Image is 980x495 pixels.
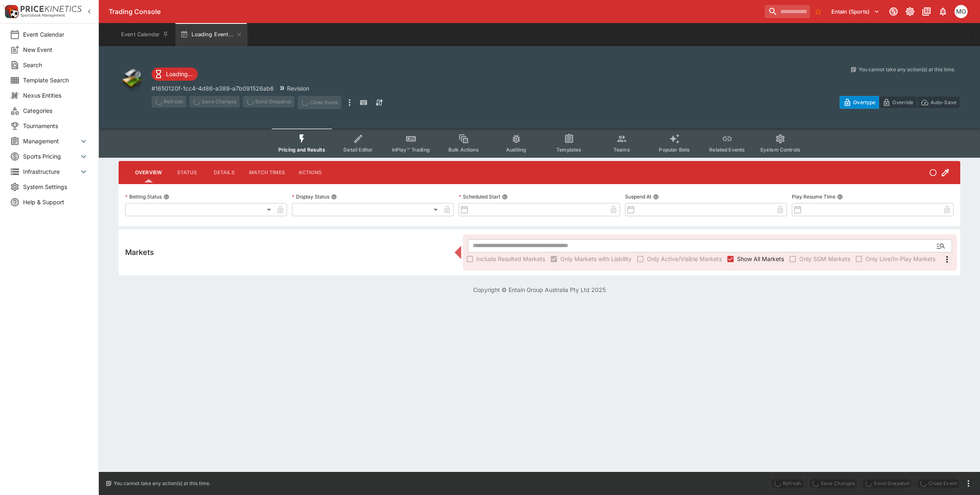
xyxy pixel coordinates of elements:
button: Play Resume Time [837,194,843,200]
button: more [345,96,355,109]
p: Play Resume Time [792,193,835,200]
p: Display Status [292,193,329,200]
button: Event Calendar [116,23,174,46]
span: Only Live/In-Play Markets [866,255,936,263]
p: Copyright © Entain Group Australia Pty Ltd 2025 [99,285,980,294]
p: You cannot take any action(s) at this time. [114,480,210,487]
span: Sports Pricing [23,152,79,161]
span: Help & Support [23,198,89,206]
span: Nexus Entities [23,91,89,100]
span: System Settings [23,182,89,191]
span: Infrastructure [23,167,79,176]
span: Template Search [23,76,89,84]
button: Betting Status [163,194,169,200]
button: Toggle light/dark mode [903,4,917,19]
span: Templates [556,147,581,153]
svg: More [942,255,952,264]
button: more [964,479,973,488]
p: Suspend At [625,193,651,200]
button: Suspend At [653,194,659,200]
span: Popular Bets [659,147,690,153]
button: Notifications [936,4,950,19]
span: InPlay™ Trading [392,147,430,153]
button: Select Tenant [826,5,884,18]
div: Trading Console [109,7,761,16]
span: Management [23,137,79,145]
span: Detail Editor [343,147,373,153]
p: Loading... [166,70,193,78]
button: Auto-Save [917,96,960,109]
span: System Controls [760,147,800,153]
button: Status [168,163,205,182]
span: Pricing and Results [278,147,325,153]
span: Bulk Actions [448,147,479,153]
span: Show All Markets [737,255,784,263]
span: Search [23,61,89,69]
p: Copy To Clipboard [152,84,274,93]
p: Scheduled Start [459,193,500,200]
button: Documentation [919,4,934,19]
button: Display Status [331,194,337,200]
button: Actions [292,163,329,182]
p: Override [892,98,913,107]
p: Betting Status [125,193,162,200]
button: Overview [128,163,168,182]
button: Match Times [243,163,292,182]
button: Mark O'Loughlan [952,2,970,21]
button: Overtype [840,96,879,109]
span: Only Active/Visible Markets [647,255,722,263]
img: PriceKinetics [21,6,82,12]
img: PriceKinetics Logo [2,3,19,20]
img: other.png [119,66,145,92]
p: You cannot take any action(s) at this time. [859,66,955,73]
div: Start From [840,96,960,109]
p: Overtype [853,98,875,107]
span: Event Calendar [23,30,89,39]
div: Mark O'Loughlan [954,5,968,18]
button: No Bookmarks [812,5,825,18]
button: Details [205,163,243,182]
span: Only Markets with Liability [560,255,632,263]
span: Categories [23,106,89,115]
button: Override [879,96,917,109]
span: Only SGM Markets [799,255,850,263]
span: Related Events [709,147,745,153]
span: Include Resulted Markets [476,255,545,263]
button: Scheduled Start [502,194,508,200]
button: Loading Event... [175,23,247,46]
img: Sportsbook Management [21,14,65,17]
input: search [765,5,810,18]
span: Tournaments [23,121,89,130]
p: Auto-Save [931,98,957,107]
div: Event type filters [272,128,807,158]
p: Revision [287,84,309,93]
h5: Markets [125,247,154,257]
span: New Event [23,45,89,54]
span: Auditing [506,147,526,153]
button: Open [933,238,948,253]
button: Connected to PK [886,4,901,19]
span: Teams [614,147,630,153]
